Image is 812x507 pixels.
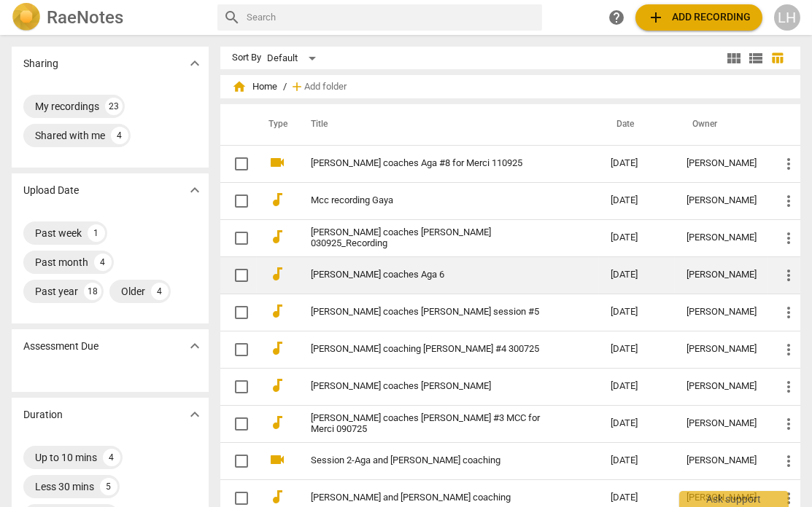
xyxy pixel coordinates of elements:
[311,381,558,392] a: [PERSON_NAME] coaches [PERSON_NAME]
[599,219,675,256] td: [DATE]
[311,492,558,503] a: [PERSON_NAME] and [PERSON_NAME] coaching
[268,451,286,468] span: videocam
[635,4,762,31] button: Upload
[599,331,675,368] td: [DATE]
[223,9,241,26] span: search
[599,256,675,294] td: [DATE]
[186,406,204,423] span: expand_more
[745,47,767,69] button: List view
[687,307,757,318] div: [PERSON_NAME]
[268,488,286,506] span: audiotrack
[599,405,675,442] td: [DATE]
[304,82,347,93] span: Add folder
[232,52,261,63] div: Sort By
[121,284,145,299] div: Older
[599,442,675,479] td: [DATE]
[780,304,797,321] span: more_vert
[647,9,665,26] span: add
[35,479,94,494] div: Less 30 mins
[311,270,558,280] a: [PERSON_NAME] coaches Aga 6
[311,307,558,318] a: [PERSON_NAME] coaches [PERSON_NAME] session #5
[687,455,757,466] div: [PERSON_NAME]
[268,339,286,357] span: audiotrack
[780,341,797,358] span: more_vert
[268,414,286,431] span: audiotrack
[103,449,120,466] div: 4
[687,344,757,355] div: [PERSON_NAME]
[268,377,286,394] span: audiotrack
[599,294,675,331] td: [DATE]
[311,158,558,169] a: [PERSON_NAME] coaches Aga #8 for Merci 110925
[780,378,797,396] span: more_vert
[268,154,286,171] span: videocam
[687,195,757,206] div: [PERSON_NAME]
[267,47,321,70] div: Default
[12,3,41,32] img: Logo
[111,127,128,144] div: 4
[23,56,58,71] p: Sharing
[780,229,797,247] span: more_vert
[780,155,797,173] span: more_vert
[268,265,286,283] span: audiotrack
[780,192,797,210] span: more_vert
[675,104,768,145] th: Owner
[774,4,800,31] button: LH
[599,104,675,145] th: Date
[311,344,558,355] a: [PERSON_NAME] coaching [PERSON_NAME] #4 300725
[35,128,105,143] div: Shared with me
[687,158,757,169] div: [PERSON_NAME]
[247,6,536,29] input: Search
[184,179,206,201] button: Show more
[35,284,78,299] div: Past year
[151,283,169,300] div: 4
[186,181,204,199] span: expand_more
[687,381,757,392] div: [PERSON_NAME]
[780,415,797,433] span: more_vert
[47,7,123,28] h2: RaeNotes
[723,47,745,69] button: Tile view
[647,9,751,26] span: Add recording
[232,79,247,94] span: home
[311,455,558,466] a: Session 2-Aga and [PERSON_NAME] coaching
[780,267,797,284] span: more_vert
[767,47,789,69] button: Table view
[780,452,797,470] span: more_vert
[12,3,206,32] a: LogoRaeNotes
[311,227,558,249] a: [PERSON_NAME] coaches [PERSON_NAME] 030925_Recording
[186,337,204,355] span: expand_more
[257,104,293,145] th: Type
[184,404,206,425] button: Show more
[100,478,117,495] div: 5
[105,98,123,115] div: 23
[293,104,599,145] th: Title
[780,490,797,507] span: more_vert
[311,195,558,206] a: Mcc recording Gaya
[290,79,304,94] span: add
[23,407,63,422] p: Duration
[687,418,757,429] div: [PERSON_NAME]
[687,270,757,280] div: [PERSON_NAME]
[725,50,743,67] span: view_module
[599,145,675,182] td: [DATE]
[232,79,277,94] span: Home
[84,283,101,300] div: 18
[35,99,99,114] div: My recordings
[771,51,785,65] span: table_chart
[687,232,757,243] div: [PERSON_NAME]
[679,491,789,507] div: Ask support
[23,339,98,354] p: Assessment Due
[283,82,287,93] span: /
[94,253,112,271] div: 4
[599,368,675,405] td: [DATE]
[35,255,88,270] div: Past month
[35,450,97,465] div: Up to 10 mins
[184,335,206,357] button: Show more
[268,302,286,320] span: audiotrack
[88,224,105,242] div: 1
[608,9,625,26] span: help
[268,191,286,208] span: audiotrack
[184,52,206,74] button: Show more
[311,413,558,435] a: [PERSON_NAME] coaches [PERSON_NAME] #3 MCC for Merci 090725
[186,55,204,72] span: expand_more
